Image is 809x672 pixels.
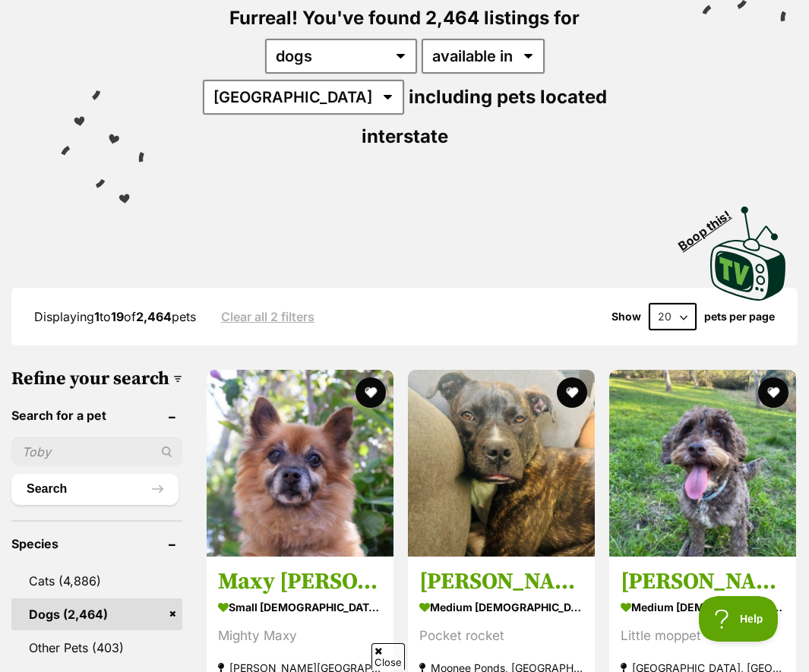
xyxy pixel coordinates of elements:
[419,626,583,647] div: Pocket rocket
[621,568,785,597] h3: [PERSON_NAME]
[611,311,641,323] span: Show
[34,309,196,324] span: Displaying to of pets
[676,198,746,253] span: Boop this!
[699,596,779,642] iframe: Help Scout Beacon - Open
[419,568,583,597] h3: [PERSON_NAME]
[408,370,595,557] img: Daisy Haliwell - Bull Arab Dog
[609,370,796,557] img: Milo Russelton - Poodle x Labrador Retriever Dog
[11,437,182,466] input: Toby
[11,409,182,422] header: Search for a pet
[11,632,182,664] a: Other Pets (403)
[356,377,386,408] button: favourite
[218,626,382,647] div: Mighty Maxy
[11,368,182,390] h3: Refine your search
[111,309,124,324] strong: 19
[557,377,587,408] button: favourite
[94,309,100,324] strong: 1
[221,310,314,323] a: Clear all 2 filters
[704,311,775,323] label: pets per page
[229,7,580,29] span: Furreal! You've found 2,464 listings for
[11,565,182,597] a: Cats (4,886)
[207,370,393,557] img: Maxy O’Cleary - Pomeranian Dog
[758,377,788,408] button: favourite
[710,207,786,301] img: PetRescue TV logo
[419,597,583,619] strong: medium [DEMOGRAPHIC_DATA] Dog
[621,626,785,647] div: Little moppet
[11,474,179,504] button: Search
[218,568,382,597] h3: Maxy [PERSON_NAME]
[136,309,172,324] strong: 2,464
[11,537,182,551] header: Species
[621,597,785,619] strong: medium [DEMOGRAPHIC_DATA] Dog
[371,643,405,670] span: Close
[710,193,786,304] a: Boop this!
[11,598,182,630] a: Dogs (2,464)
[362,86,607,147] span: including pets located interstate
[218,597,382,619] strong: small [DEMOGRAPHIC_DATA] Dog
